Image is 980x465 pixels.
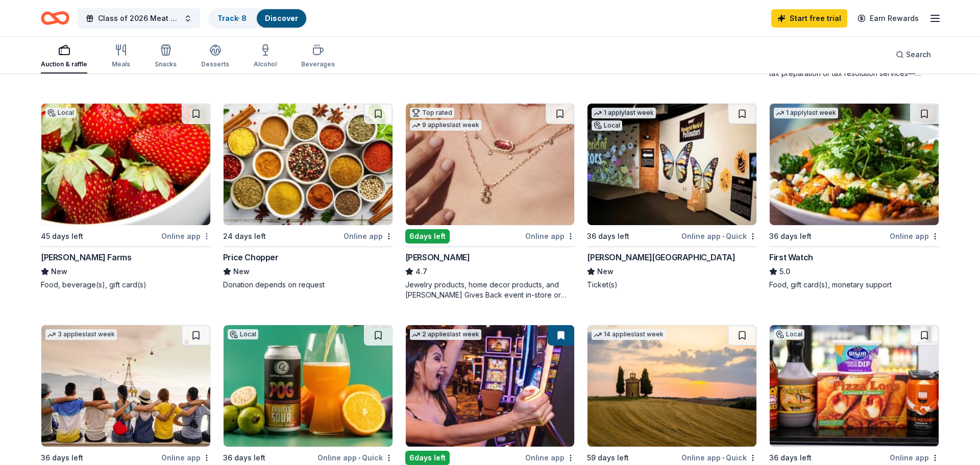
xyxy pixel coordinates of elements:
[265,14,298,22] a: Discover
[224,325,393,447] img: Image for Captain Lawrence Brewing Company
[592,108,656,118] div: 1 apply last week
[155,40,177,74] button: Snacks
[405,251,470,263] div: [PERSON_NAME]
[587,251,735,263] div: [PERSON_NAME][GEOGRAPHIC_DATA]
[41,40,87,74] button: Auction & raffle
[774,329,804,339] div: Local
[415,265,427,278] span: 4.7
[722,232,724,240] span: •
[769,103,939,290] a: Image for First Watch1 applylast week36 days leftOnline appFirst Watch5.0Food, gift card(s), mone...
[217,14,247,22] a: Track· 8
[112,60,130,68] div: Meals
[722,454,724,462] span: •
[41,60,87,68] div: Auction & raffle
[405,280,575,300] div: Jewelry products, home decor products, and [PERSON_NAME] Gives Back event in-store or online (or ...
[890,451,939,464] div: Online app
[597,265,614,278] span: New
[587,103,757,290] a: Image for Milton J. Rubenstein Museum of Science & Technology1 applylast weekLocal36 days leftOnl...
[161,451,211,464] div: Online app
[41,251,131,263] div: [PERSON_NAME] Farms
[770,325,939,447] img: Image for The Market in the Square
[223,230,266,242] div: 24 days left
[41,6,69,30] a: Home
[233,265,250,278] span: New
[41,103,211,290] a: Image for Becker FarmsLocal45 days leftOnline app[PERSON_NAME] FarmsNewFood, beverage(s), gift ca...
[317,451,393,464] div: Online app Quick
[779,265,790,278] span: 5.0
[890,230,939,242] div: Online app
[888,44,939,65] button: Search
[51,265,67,278] span: New
[410,120,481,131] div: 9 applies last week
[592,120,622,131] div: Local
[78,8,200,29] button: Class of 2026 Meat & Basket Raffle
[41,325,210,447] img: Image for Let's Roam
[525,451,575,464] div: Online app
[161,230,211,242] div: Online app
[410,108,454,118] div: Top rated
[587,325,756,447] img: Image for AF Travel Ideas
[201,40,229,74] button: Desserts
[406,325,575,447] img: Image for Foxwoods Resort Casino
[254,40,277,74] button: Alcohol
[774,108,838,118] div: 1 apply last week
[405,229,450,243] div: 6 days left
[906,48,931,61] span: Search
[587,452,629,464] div: 59 days left
[98,12,180,25] span: Class of 2026 Meat & Basket Raffle
[410,329,481,340] div: 2 applies last week
[358,454,360,462] span: •
[769,251,813,263] div: First Watch
[201,60,229,68] div: Desserts
[45,108,76,118] div: Local
[112,40,130,74] button: Meals
[254,60,277,68] div: Alcohol
[770,104,939,225] img: Image for First Watch
[41,280,211,290] div: Food, beverage(s), gift card(s)
[223,251,279,263] div: Price Chopper
[769,452,812,464] div: 36 days left
[769,280,939,290] div: Food, gift card(s), monetary support
[592,329,666,340] div: 14 applies last week
[208,8,307,29] button: Track· 8Discover
[223,280,393,290] div: Donation depends on request
[405,451,450,465] div: 6 days left
[525,230,575,242] div: Online app
[41,230,83,242] div: 45 days left
[301,60,335,68] div: Beverages
[851,9,925,28] a: Earn Rewards
[301,40,335,74] button: Beverages
[769,230,812,242] div: 36 days left
[681,230,757,242] div: Online app Quick
[41,452,83,464] div: 36 days left
[223,452,265,464] div: 36 days left
[587,280,757,290] div: Ticket(s)
[587,230,629,242] div: 36 days left
[223,103,393,290] a: Image for Price Chopper24 days leftOnline appPrice ChopperNewDonation depends on request
[224,104,393,225] img: Image for Price Chopper
[771,9,847,28] a: Start free trial
[228,329,258,339] div: Local
[41,104,210,225] img: Image for Becker Farms
[155,60,177,68] div: Snacks
[587,104,756,225] img: Image for Milton J. Rubenstein Museum of Science & Technology
[405,103,575,300] a: Image for Kendra ScottTop rated9 applieslast week6days leftOnline app[PERSON_NAME]4.7Jewelry prod...
[406,104,575,225] img: Image for Kendra Scott
[681,451,757,464] div: Online app Quick
[344,230,393,242] div: Online app
[45,329,117,340] div: 3 applies last week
